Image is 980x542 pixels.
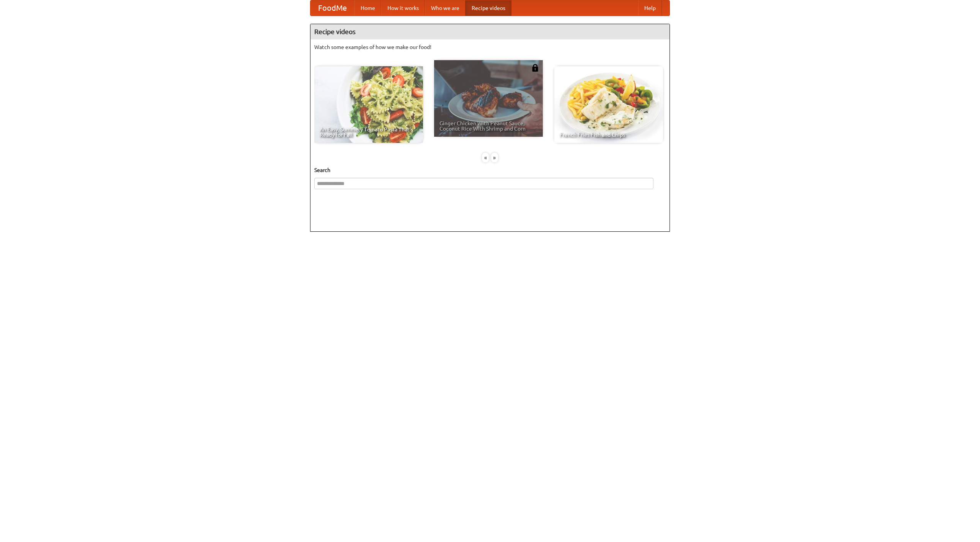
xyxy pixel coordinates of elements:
[531,64,539,72] img: 483408.png
[482,153,489,162] div: «
[310,24,670,39] h4: Recipe videos
[320,127,418,138] span: An Easy, Summery Tomato Pasta That's Ready for Fall
[425,0,465,16] a: Who we are
[381,0,425,16] a: How it works
[314,43,666,51] p: Watch some examples of how we make our food!
[638,0,662,16] a: Help
[354,0,381,16] a: Home
[314,166,666,174] h5: Search
[465,0,511,16] a: Recipe videos
[314,66,423,143] a: An Easy, Summery Tomato Pasta That's Ready for Fall
[554,66,663,143] a: French Fries Fish and Chips
[310,0,354,16] a: FoodMe
[560,132,658,138] span: French Fries Fish and Chips
[491,153,498,162] div: »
